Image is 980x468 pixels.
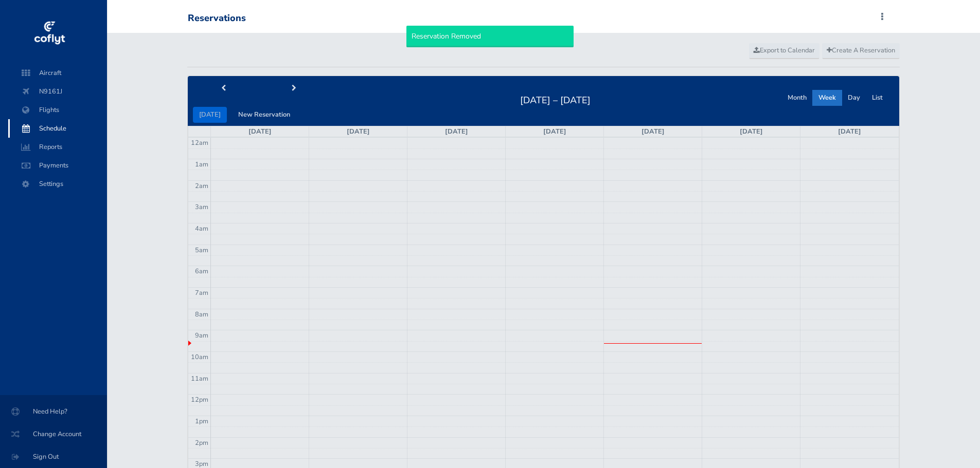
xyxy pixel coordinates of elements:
button: Week [812,90,842,106]
span: 3am [195,202,208,212]
a: [DATE] [445,127,468,136]
button: Day [842,90,866,106]
span: 12am [191,138,208,147]
span: Sign Out [12,447,95,466]
span: 11am [191,374,208,383]
span: Payments [19,156,97,175]
a: [DATE] [543,127,566,136]
span: Create A Reservation [827,46,895,55]
span: N9161J [19,82,97,101]
button: New Reservation [232,107,296,123]
span: Change Account [12,425,95,443]
span: Schedule [19,119,97,138]
div: Reservations [188,13,246,24]
button: [DATE] [193,107,227,123]
div: Reservation Removed [406,26,574,47]
span: 1pm [195,417,208,426]
button: prev [188,81,259,97]
a: [DATE] [740,127,763,136]
span: 4am [195,224,208,233]
span: Reports [19,138,97,156]
span: Need Help? [12,402,95,421]
span: 5am [195,246,208,255]
span: Settings [19,175,97,193]
span: Export to Calendar [754,46,815,55]
a: [DATE] [838,127,861,136]
a: [DATE] [248,127,272,136]
span: 2pm [195,438,208,447]
span: 6am [195,267,208,276]
span: Aircraft [19,64,97,82]
span: 1am [195,160,208,169]
span: Flights [19,101,97,119]
span: 9am [195,331,208,340]
span: 12pm [191,395,208,404]
button: Month [781,90,813,106]
span: 8am [195,310,208,319]
a: Create A Reservation [822,43,900,59]
span: 7am [195,288,208,297]
span: 10am [191,352,208,362]
button: next [259,81,330,97]
a: [DATE] [642,127,665,136]
a: Export to Calendar [749,43,819,59]
img: coflyt logo [32,18,66,49]
a: [DATE] [347,127,370,136]
button: List [866,90,889,106]
span: 2am [195,181,208,191]
h2: [DATE] – [DATE] [514,92,597,106]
